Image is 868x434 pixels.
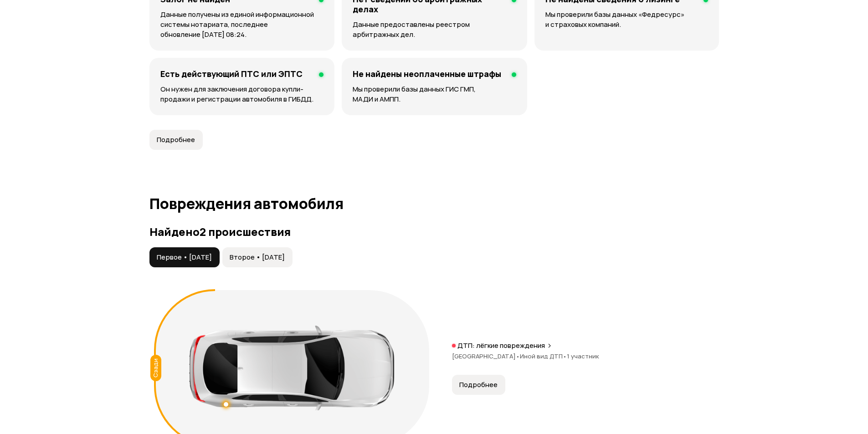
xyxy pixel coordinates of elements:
[567,352,599,360] span: 1 участник
[222,247,293,267] button: Второе • [DATE]
[149,247,220,267] button: Первое • [DATE]
[149,225,719,238] h3: Найдено 2 происшествия
[452,375,505,395] button: Подробнее
[157,253,212,262] span: Первое • [DATE]
[516,352,520,360] span: •
[160,69,303,79] h4: Есть действующий ПТС или ЭПТС
[452,352,520,360] span: [GEOGRAPHIC_DATA]
[457,341,545,350] p: ДТП: лёгкие повреждения
[353,69,501,79] h4: Не найдены неоплаченные штрафы
[160,10,324,40] p: Данные получены из единой информационной системы нотариата, последнее обновление [DATE] 08:24.
[157,135,195,144] span: Подробнее
[353,84,516,104] p: Мы проверили базы данных ГИС ГМП, МАДИ и АМПП.
[160,84,324,104] p: Он нужен для заключения договора купли-продажи и регистрации автомобиля в ГИБДД.
[149,130,203,150] button: Подробнее
[149,195,719,212] h1: Повреждения автомобиля
[459,380,498,389] span: Подробнее
[150,355,161,381] div: Сзади
[353,20,516,40] p: Данные предоставлены реестром арбитражных дел.
[230,253,285,262] span: Второе • [DATE]
[563,352,567,360] span: •
[545,10,708,30] p: Мы проверили базы данных «Федресурс» и страховых компаний.
[520,352,567,360] span: Иной вид ДТП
